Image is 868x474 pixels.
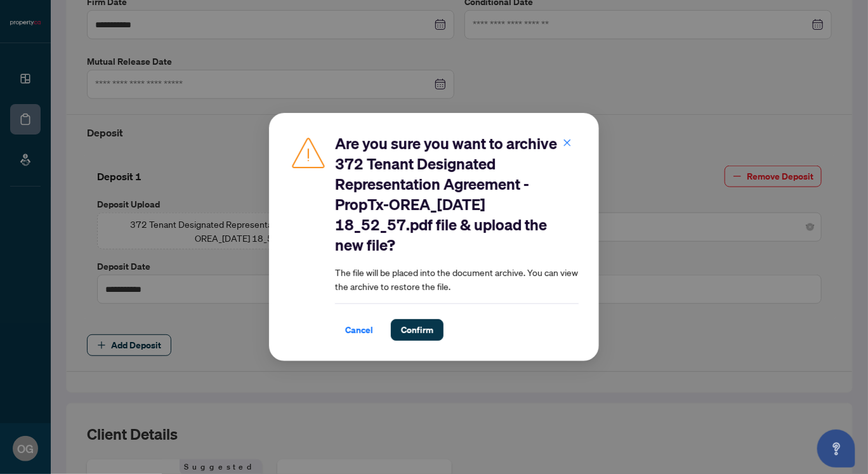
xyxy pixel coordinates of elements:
button: Cancel [335,319,383,341]
span: Cancel [345,320,373,340]
span: Confirm [401,320,433,340]
img: Caution Icon [289,133,327,171]
button: Open asap [817,430,855,468]
button: Confirm [391,319,444,341]
h2: Are you sure you want to archive 372 Tenant Designated Representation Agreement - PropTx-OREA_[DA... [335,133,579,255]
span: close [563,138,572,147]
div: The file will be placed into the document archive. You can view the archive to restore the file. [335,133,579,341]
